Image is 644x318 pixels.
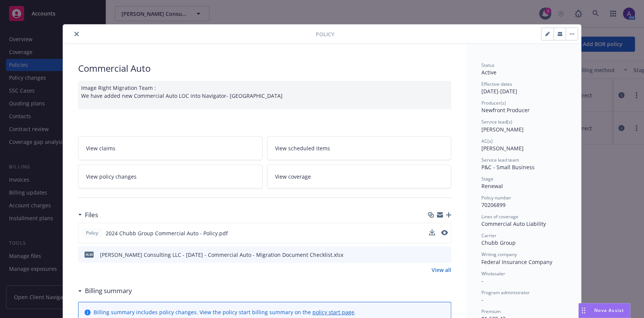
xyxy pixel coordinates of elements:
[275,173,311,181] span: View coverage
[481,145,524,152] span: [PERSON_NAME]
[481,270,505,277] span: Wholesaler
[429,229,435,237] button: download file
[267,165,452,188] a: View coverage
[72,29,81,39] button: close
[578,303,630,318] button: Nova Assist
[481,220,546,227] span: Commercial Auto Liability
[78,165,263,188] a: View policy changes
[78,136,263,160] a: View claims
[481,119,512,125] span: Service lead(s)
[86,173,137,181] span: View policy changes
[441,230,448,235] button: preview file
[481,62,495,68] span: Status
[481,157,519,163] span: Service lead team
[579,303,588,318] div: Drag to move
[481,232,496,239] span: Carrier
[429,251,435,259] button: download file
[86,144,115,152] span: View claims
[94,308,356,316] div: Billing summary includes policy changes. View the policy start billing summary on the .
[85,286,132,296] h3: Billing summary
[441,229,448,237] button: preview file
[481,277,483,284] span: -
[481,69,496,76] span: Active
[432,266,451,274] a: View all
[481,308,501,315] span: Premium
[481,126,524,133] span: [PERSON_NAME]
[481,289,530,296] span: Program administrator
[78,62,451,75] div: Commercial Auto
[106,229,228,237] span: 2024 Chubb Group Commercial Auto - Policy.pdf
[481,81,566,95] div: [DATE] - [DATE]
[85,230,100,236] span: Policy
[481,296,483,303] span: -
[481,81,512,87] span: Effective dates
[312,309,354,316] a: policy start page
[481,239,516,246] span: Chubb Group
[78,286,132,296] div: Billing summary
[100,251,343,259] div: [PERSON_NAME] Consulting LLC - [DATE] - Commercial Auto - Migration Document Checklist.xlsx
[481,182,503,190] span: Renewal
[275,144,330,152] span: View scheduled items
[481,195,511,201] span: Policy number
[594,307,624,313] span: Nova Assist
[78,81,451,109] div: Image Right Migration Team : We have added new Commercial Auto LOC into Navigator- [GEOGRAPHIC_DATA]
[85,252,94,257] span: xlsx
[481,251,517,258] span: Writing company
[481,201,506,208] span: 70206899
[267,136,452,160] a: View scheduled items
[481,107,530,114] span: Newfront Producer
[85,210,98,220] h3: Files
[78,210,98,220] div: Files
[429,229,435,235] button: download file
[481,176,493,182] span: Stage
[441,251,448,259] button: preview file
[481,100,506,106] span: Producer(s)
[481,258,552,266] span: Federal Insurance Company
[481,138,493,144] span: AC(s)
[481,164,535,171] span: P&C - Small Business
[316,30,334,38] span: Policy
[481,213,518,220] span: Lines of coverage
